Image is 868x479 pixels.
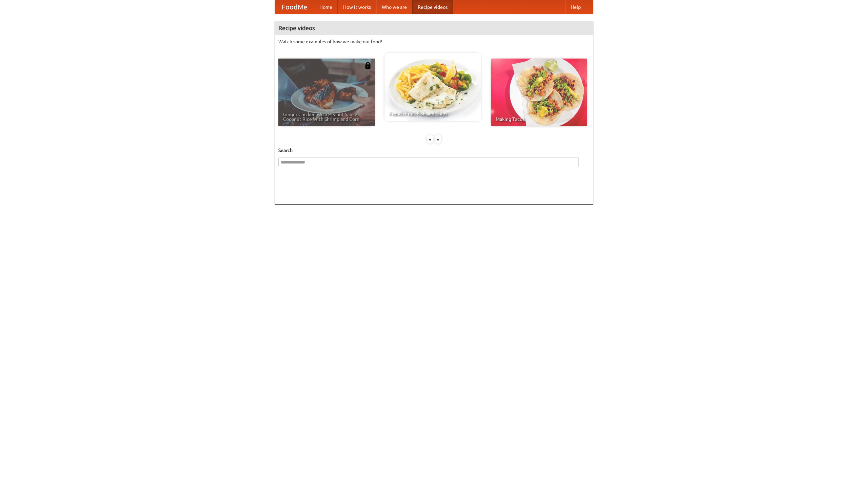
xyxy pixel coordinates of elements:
h4: Recipe videos [275,21,593,35]
a: Recipe videos [412,0,453,14]
a: Home [314,0,338,14]
span: French Fries Fish and Chips [389,111,476,116]
p: Watch some examples of how we make our food! [278,38,590,45]
h5: Search [278,147,590,154]
img: 483408.png [364,62,371,69]
a: Help [565,0,586,14]
div: » [435,135,441,144]
span: Making Tacos [496,117,583,122]
a: Making Tacos [491,59,587,126]
div: « [427,135,433,144]
a: Who we are [376,0,412,14]
a: How it works [338,0,376,14]
a: FoodMe [275,0,314,14]
a: French Fries Fish and Chips [384,53,481,121]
